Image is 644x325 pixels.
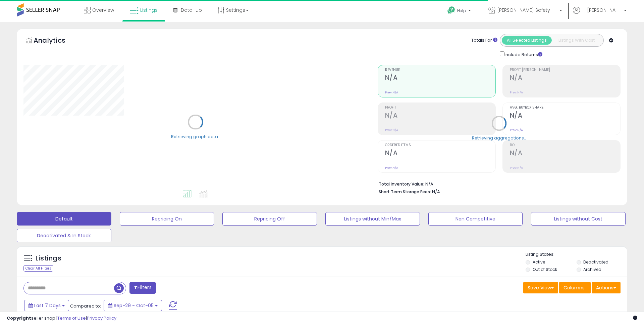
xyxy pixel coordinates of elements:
div: Include Returns [495,50,550,58]
button: Deactivated & In Stock [17,229,111,242]
div: Totals For [471,37,497,44]
button: Repricing On [120,212,214,226]
button: Repricing Off [222,212,317,226]
span: [PERSON_NAME] Safety & Supply [497,7,557,13]
a: Hi [PERSON_NAME] [573,7,627,22]
button: Listings without Cost [531,212,626,226]
span: Hi [PERSON_NAME] [582,7,622,13]
strong: Copyright [7,315,31,321]
span: Listings [140,7,158,13]
button: All Selected Listings [502,36,552,45]
button: Listings With Cost [551,36,601,45]
span: Help [457,8,466,13]
div: Retrieving aggregations.. [472,135,526,141]
div: Retrieving graph data.. [171,133,220,139]
a: Help [442,1,478,22]
i: Get Help [447,6,455,14]
h5: Analytics [34,36,78,47]
button: Listings without Min/Max [325,212,420,226]
span: Overview [92,7,114,13]
button: Default [17,212,111,226]
span: DataHub [181,7,202,13]
button: Non Competitive [428,212,523,226]
div: seller snap | | [7,315,116,322]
